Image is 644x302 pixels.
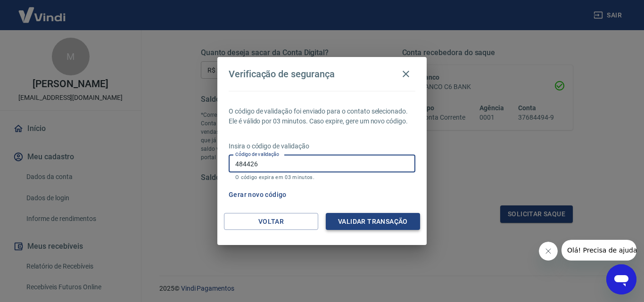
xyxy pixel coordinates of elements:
[224,213,318,230] button: Voltar
[561,240,636,261] iframe: Mensagem da empresa
[6,7,79,14] span: Olá! Precisa de ajuda?
[606,264,636,294] iframe: Botão para abrir a janela de mensagens
[229,68,335,80] h4: Verificação de segurança
[235,174,409,180] p: O código expira em 03 minutos.
[235,151,279,158] label: Código de validação
[326,213,420,230] button: Validar transação
[539,242,558,261] iframe: Fechar mensagem
[229,106,415,126] p: O código de validação foi enviado para o contato selecionado. Ele é válido por 03 minutos. Caso e...
[229,141,415,151] p: Insira o código de validação
[225,186,290,204] button: Gerar novo código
